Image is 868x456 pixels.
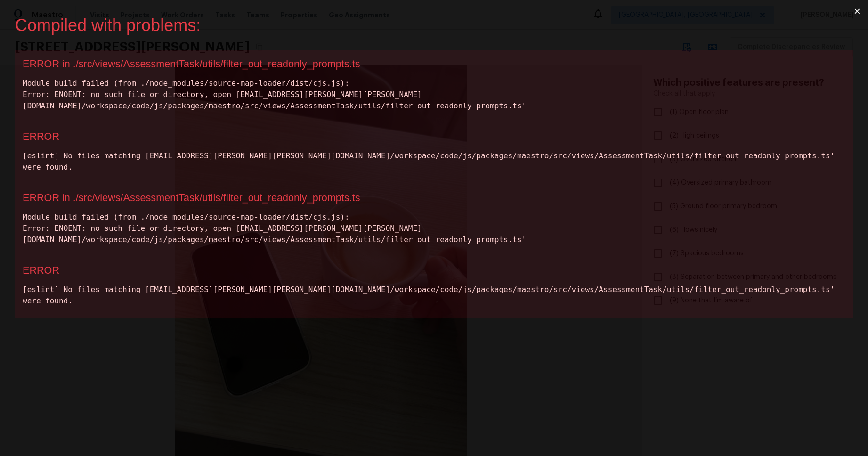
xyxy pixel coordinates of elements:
div: Module build failed (from ./node_modules/source-map-loader/dist/cjs.js): Error: ENOENT: no such f... [23,78,845,112]
div: [eslint] No files matching [EMAIL_ADDRESS][PERSON_NAME][PERSON_NAME][DOMAIN_NAME]/workspace/code/... [23,150,845,173]
div: Compiled with problems: [15,15,838,35]
div: ERROR [23,264,845,277]
div: ERROR [23,130,845,143]
div: Module build failed (from ./node_modules/source-map-loader/dist/cjs.js): Error: ENOENT: no such f... [23,212,845,245]
div: ERROR in ./src/views/AssessmentTask/utils/filter_out_readonly_prompts.ts [23,192,845,204]
div: ERROR in ./src/views/AssessmentTask/utils/filter_out_readonly_prompts.ts [23,58,845,70]
div: [eslint] No files matching [EMAIL_ADDRESS][PERSON_NAME][PERSON_NAME][DOMAIN_NAME]/workspace/code/... [23,284,845,307]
